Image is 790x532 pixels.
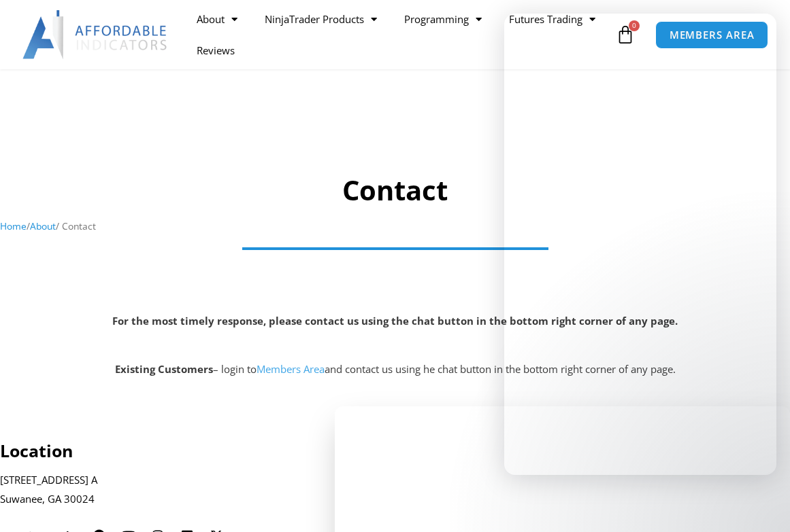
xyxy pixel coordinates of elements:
[391,3,495,35] a: Programming
[495,3,609,35] a: Futures Trading
[183,3,251,35] a: About
[112,314,678,327] strong: For the most timely response, please contact us using the chat button in the bottom right corner ...
[7,360,783,379] p: – login to and contact us using he chat button in the bottom right corner of any page.
[257,362,325,376] a: Members Area
[251,3,391,35] a: NinjaTrader Products
[183,35,248,66] a: Reviews
[115,362,213,376] strong: Existing Customers
[504,14,776,475] iframe: Intercom live chat
[183,3,613,66] nav: Menu
[30,219,56,232] a: About
[744,486,776,518] iframe: Intercom live chat
[22,10,169,59] img: LogoAI | Affordable Indicators – NinjaTrader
